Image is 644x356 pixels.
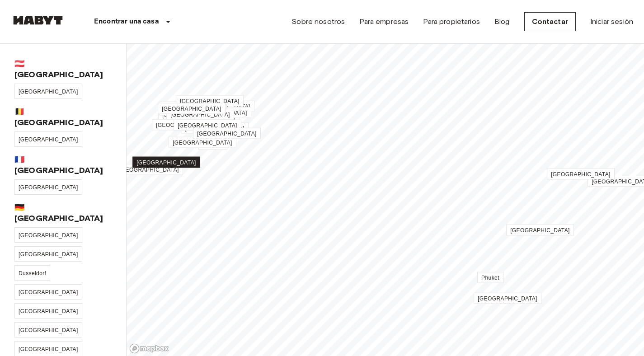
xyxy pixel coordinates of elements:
span: [GEOGRAPHIC_DATA] [19,136,78,143]
a: [GEOGRAPHIC_DATA] [506,225,574,236]
span: [GEOGRAPHIC_DATA] [162,106,221,112]
img: Habyt [11,16,65,25]
a: Para empresas [359,16,409,27]
a: [GEOGRAPHIC_DATA] [166,109,234,120]
div: Map marker [132,158,200,168]
span: Dusseldorf [19,270,46,276]
div: Map marker [152,121,220,130]
a: [GEOGRAPHIC_DATA] [474,293,541,304]
span: [GEOGRAPHIC_DATA] [19,184,78,191]
div: Map marker [193,129,261,139]
span: [GEOGRAPHIC_DATA] [551,171,611,178]
span: [GEOGRAPHIC_DATA] [170,112,230,118]
a: [GEOGRAPHIC_DATA] [14,227,82,243]
span: [GEOGRAPHIC_DATA] [180,98,240,104]
a: [GEOGRAPHIC_DATA] [152,119,220,131]
span: [GEOGRAPHIC_DATA] [19,289,78,295]
a: [GEOGRAPHIC_DATA] [193,128,261,139]
span: [GEOGRAPHIC_DATA] [19,308,78,314]
div: Map marker [169,138,236,148]
div: Map marker [166,110,234,120]
a: Iniciar sesión [590,16,633,27]
span: 🇦🇹 [GEOGRAPHIC_DATA] [14,58,112,80]
a: [GEOGRAPHIC_DATA] [14,179,82,195]
span: [GEOGRAPHIC_DATA] [176,116,235,122]
span: Phuket [481,275,499,281]
span: [GEOGRAPHIC_DATA] [188,110,247,116]
span: [GEOGRAPHIC_DATA] [19,232,78,239]
div: Map marker [176,97,244,106]
span: [GEOGRAPHIC_DATA] [19,251,78,258]
div: Map marker [474,294,541,304]
a: [GEOGRAPHIC_DATA] [160,102,227,113]
p: Encontrar una casa [94,16,159,27]
a: Sobre nosotros [291,16,345,27]
a: Dusseldorf [14,265,50,281]
div: Map marker [181,124,249,133]
a: [GEOGRAPHIC_DATA] [14,131,82,147]
a: [GEOGRAPHIC_DATA] [547,169,615,180]
div: Map marker [158,111,226,120]
a: [GEOGRAPHIC_DATA] [115,164,183,175]
a: [GEOGRAPHIC_DATA] [158,103,226,114]
span: [GEOGRAPHIC_DATA] [178,122,237,129]
a: [GEOGRAPHIC_DATA] [174,120,241,131]
span: [GEOGRAPHIC_DATA] [185,125,244,131]
div: Map marker [158,104,226,114]
span: [GEOGRAPHIC_DATA] [510,227,570,234]
a: Contactar [524,12,576,31]
span: [GEOGRAPHIC_DATA] [173,140,232,146]
span: [GEOGRAPHIC_DATA] [19,346,78,352]
a: [GEOGRAPHIC_DATA] [176,95,244,107]
span: [GEOGRAPHIC_DATA] [156,122,216,128]
a: [GEOGRAPHIC_DATA] [158,109,226,121]
a: [GEOGRAPHIC_DATA] [14,284,82,300]
span: 🇧🇪 [GEOGRAPHIC_DATA] [14,106,112,128]
a: Blog [494,16,510,27]
span: [GEOGRAPHIC_DATA] [197,131,257,137]
a: Mapbox logo [129,343,169,354]
span: [GEOGRAPHIC_DATA] [19,327,78,333]
a: [GEOGRAPHIC_DATA] [14,303,82,319]
a: [GEOGRAPHIC_DATA] [14,322,82,337]
div: Map marker [477,273,503,283]
span: [GEOGRAPHIC_DATA] [191,103,250,110]
div: Map marker [547,170,615,179]
div: Map marker [174,121,241,131]
div: Map marker [159,106,227,115]
span: [GEOGRAPHIC_DATA] [136,159,196,166]
a: [GEOGRAPHIC_DATA] [14,246,82,262]
a: [GEOGRAPHIC_DATA] [14,84,82,99]
span: 🇫🇷 [GEOGRAPHIC_DATA] [14,154,112,176]
a: Para propietarios [423,16,480,27]
span: [GEOGRAPHIC_DATA] [19,89,78,95]
div: Map marker [198,140,227,150]
div: Map marker [115,165,183,175]
a: [GEOGRAPHIC_DATA] [132,157,200,168]
a: [GEOGRAPHIC_DATA] [169,137,236,148]
div: Map marker [506,226,574,235]
span: [GEOGRAPHIC_DATA] [478,295,537,302]
span: 🇩🇪 [GEOGRAPHIC_DATA] [14,202,112,224]
a: Phuket [477,272,503,283]
span: [GEOGRAPHIC_DATA] [119,167,179,173]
